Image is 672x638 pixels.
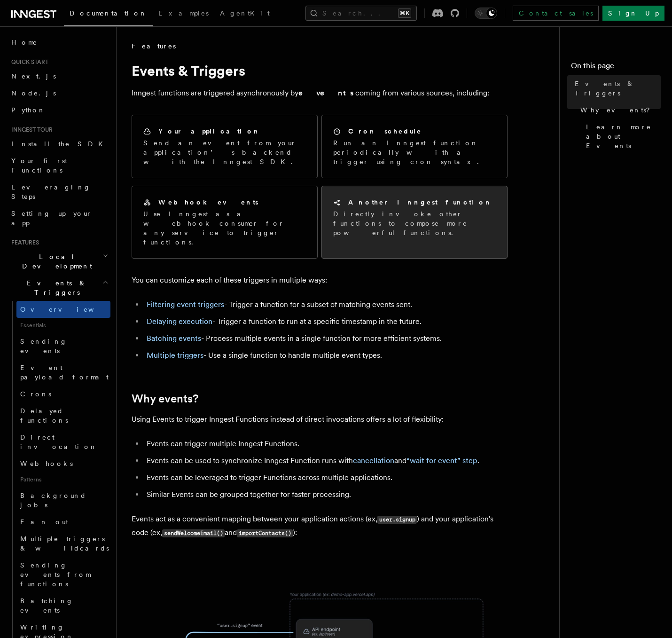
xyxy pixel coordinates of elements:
a: Delaying execution [147,317,212,326]
a: Install the SDK [8,135,110,152]
li: - Trigger a function for a subset of matching events sent. [144,298,508,311]
a: Home [8,34,110,51]
span: Patterns [16,472,110,487]
span: Next.js [11,72,56,80]
a: “wait for event” step [406,456,477,465]
a: cancellation [353,456,394,465]
p: Send an event from your application’s backend with the Inngest SDK. [143,138,306,166]
a: Webhooks [16,455,110,472]
p: You can customize each of these triggers in multiple ways: [132,274,508,287]
span: Event payload format [20,364,109,381]
a: Background jobs [16,487,110,513]
span: Events & Triggers [8,278,102,297]
a: Your first Functions [8,152,110,179]
h4: On this page [571,60,661,75]
a: Next.js [8,68,110,85]
span: Features [8,239,39,246]
span: Webhooks [20,460,73,467]
span: Quick start [8,58,48,66]
span: Events & Triggers [575,79,661,98]
span: Setting up your app [11,210,92,227]
h2: Cron schedule [348,126,422,136]
span: Examples [158,9,209,17]
a: Filtering event triggers [147,300,224,309]
span: Learn more about Events [586,122,661,150]
li: Events can be used to synchronize Inngest Function runs with and . [144,454,508,467]
a: Multiple triggers [147,351,203,360]
code: sendWelcomeEmail() [162,529,225,537]
a: Sending events [16,333,110,359]
h2: Your application [158,126,260,136]
a: Why events? [132,392,198,405]
span: Multiple triggers & wildcards [20,535,109,552]
a: Setting up your app [8,205,110,231]
a: Learn more about Events [582,118,661,154]
span: Crons [20,390,51,398]
span: Delayed functions [20,407,68,424]
kbd: ⌘K [398,8,411,18]
span: Essentials [16,318,110,333]
span: Node.js [11,89,56,97]
button: Events & Triggers [8,275,110,301]
a: Leveraging Steps [8,179,110,205]
p: Run an Inngest function periodically with a trigger using cron syntax. [333,138,496,166]
span: Leveraging Steps [11,183,91,200]
a: Overview [16,301,110,318]
a: Batching events [16,592,110,619]
a: Cron scheduleRun an Inngest function periodically with a trigger using cron syntax. [321,115,508,178]
h2: Another Inngest function [348,197,492,207]
span: Fan out [20,518,68,526]
span: Your first Functions [11,157,67,174]
a: Batching events [147,334,201,343]
button: Search...⌘K [305,6,417,21]
h1: Events & Triggers [132,62,508,79]
a: Contact sales [513,6,599,21]
span: Documentation [70,9,147,17]
span: Home [11,38,38,47]
a: Fan out [16,513,110,530]
a: Python [8,102,110,118]
a: Examples [153,3,214,25]
a: AgentKit [214,3,275,25]
a: Direct invocation [16,429,110,455]
code: user.signup [377,516,417,524]
code: importContacts() [237,529,293,537]
span: Overview [20,306,117,313]
button: Toggle dark mode [475,8,497,19]
h2: Webhook events [158,197,258,207]
button: Local Development [8,248,110,275]
span: Features [132,41,176,51]
p: Inngest functions are triggered asynchronously by coming from various sources, including: [132,87,508,100]
li: - Trigger a function to run at a specific timestamp in the future. [144,315,508,328]
span: Background jobs [20,492,86,509]
p: Using Events to trigger Inngest Functions instead of direct invocations offers a lot of flexibility: [132,413,508,426]
li: - Use a single function to handle multiple event types. [144,349,508,362]
a: Another Inngest functionDirectly invoke other functions to compose more powerful functions. [321,186,508,259]
span: Install the SDK [11,140,109,148]
a: Your applicationSend an event from your application’s backend with the Inngest SDK. [132,115,318,178]
a: Why events? [577,102,661,118]
span: Sending events [20,338,67,354]
a: Documentation [64,3,153,26]
span: Why events? [580,105,656,115]
a: Delayed functions [16,402,110,429]
p: Use Inngest as a webhook consumer for any service to trigger functions. [143,209,306,247]
a: Events & Triggers [571,75,661,102]
a: Multiple triggers & wildcards [16,530,110,557]
span: Batching events [20,597,73,614]
strong: events [298,88,355,97]
a: Crons [16,386,110,402]
span: AgentKit [220,9,270,17]
li: Events can be leveraged to trigger Functions across multiple applications. [144,471,508,484]
span: Local Development [8,252,102,271]
p: Events act as a convenient mapping between your application actions (ex, ) and your application's... [132,512,508,540]
li: Similar Events can be grouped together for faster processing. [144,488,508,501]
a: Sending events from functions [16,557,110,592]
a: Webhook eventsUse Inngest as a webhook consumer for any service to trigger functions. [132,186,318,259]
span: Sending events from functions [20,561,90,588]
li: Events can trigger multiple Inngest Functions. [144,437,508,450]
a: Sign Up [602,6,664,21]
span: Inngest tour [8,126,53,134]
p: Directly invoke other functions to compose more powerful functions. [333,209,496,237]
a: Event payload format [16,359,110,386]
